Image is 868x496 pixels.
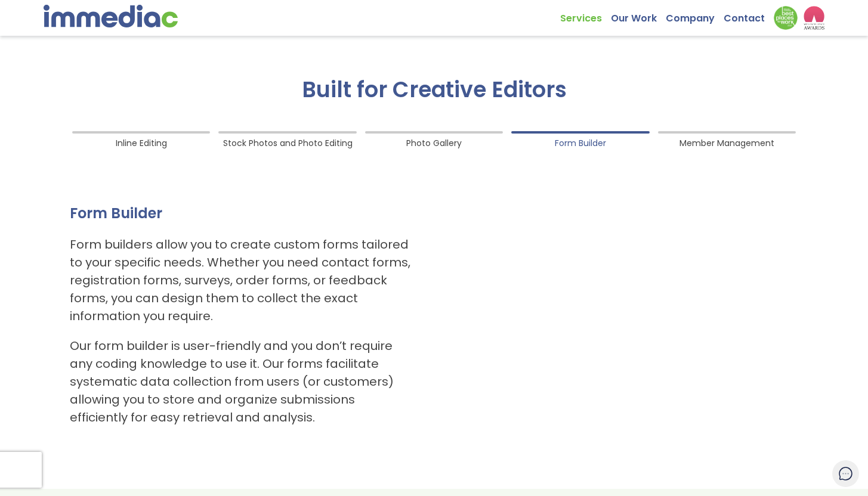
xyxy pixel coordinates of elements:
img: Down [774,6,798,30]
h2: Built for Creative Editors [61,78,807,102]
a: Services [560,6,611,24]
span: Photo Gallery [406,132,462,148]
img: logo2_wea_nobg.webp [804,6,824,30]
a: Contact [724,6,774,24]
span: Member Management [679,132,774,148]
span: Form Builder [555,132,606,148]
span: Inline Editing [116,132,167,148]
img: immediac [44,5,178,27]
a: Our Work [611,6,666,24]
a: Company [666,6,724,24]
span: Stock Photos and Photo Editing [223,132,353,148]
